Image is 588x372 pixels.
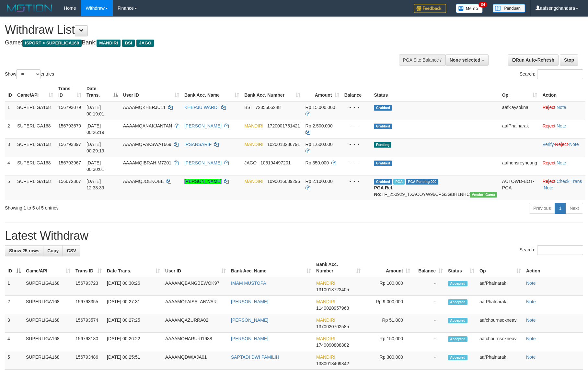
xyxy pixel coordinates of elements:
td: 1 [5,101,15,120]
h1: Latest Withdraw [5,229,583,242]
span: AAAAMQPAKSWAT669 [123,142,171,147]
span: [DATE] 12:33:39 [86,179,104,190]
th: Date Trans.: activate to sort column ascending [104,258,163,277]
td: aafhonsreyneang [500,157,540,175]
th: Trans ID: activate to sort column ascending [73,258,104,277]
td: 2 [5,120,15,138]
span: Grabbed [374,161,392,166]
td: [DATE] 00:27:25 [104,314,163,333]
a: Check Trans [557,179,582,184]
td: AAAAMQDWIAJA01 [163,351,228,370]
span: [DATE] 00:29:19 [86,142,104,153]
span: Show 25 rows [9,248,39,253]
span: Copy 1740090808882 to clipboard [316,342,349,348]
div: Showing 1 to 5 of 5 entries [5,202,240,211]
img: Button%20Memo.svg [456,4,483,13]
span: Accepted [448,299,467,305]
th: User ID: activate to sort column ascending [121,83,182,101]
span: MANDIRI [244,142,263,147]
select: Showentries [16,69,40,79]
a: Note [544,185,553,190]
a: [PERSON_NAME] [231,318,268,323]
span: Copy 1720001751421 to clipboard [267,123,300,128]
td: Rp 9,000,000 [363,296,413,314]
span: MANDIRI [244,123,263,128]
td: · · [540,175,585,200]
span: Grabbed [374,124,392,129]
a: Verify [542,142,554,147]
td: · [540,120,585,138]
th: Bank Acc. Name: activate to sort column ascending [182,83,242,101]
th: Action [540,83,585,101]
th: Balance: activate to sort column ascending [413,258,445,277]
a: Next [565,203,583,214]
a: Note [557,123,566,128]
a: Reject [542,160,555,165]
a: Stop [560,54,578,66]
span: JAGO [136,40,154,47]
th: Amount: activate to sort column ascending [363,258,413,277]
th: Bank Acc. Name: activate to sort column ascending [228,258,314,277]
td: 2 [5,296,23,314]
th: Amount: activate to sort column ascending [303,83,342,101]
td: AAAAMQFAISALANWAR [163,296,228,314]
td: AAAAMQHARURI1988 [163,333,228,351]
label: Search: [520,245,583,255]
span: BSI [122,40,135,47]
span: MANDIRI [316,336,335,341]
td: · [540,157,585,175]
td: SUPERLIGA168 [15,138,56,157]
td: SUPERLIGA168 [23,351,73,370]
h1: Withdraw List [5,23,386,36]
span: AAAAMQIBRAHIM7201 [123,160,171,165]
td: [DATE] 00:30:26 [104,277,163,296]
a: Note [557,105,566,110]
td: aafPhalnarak [477,277,524,296]
span: None selected [450,57,480,63]
a: Note [569,142,579,147]
span: 156793967 [58,160,81,165]
a: 1 [555,203,566,214]
td: - [413,314,445,333]
span: MANDIRI [316,281,335,286]
a: Copy [43,245,63,256]
a: Note [526,299,536,304]
span: 156672367 [58,179,81,184]
img: panduan.png [493,4,525,13]
span: Copy 1370020762585 to clipboard [316,324,349,329]
div: PGA Site Balance / [399,54,445,66]
span: Rp 350.000 [306,160,329,165]
th: Status: activate to sort column ascending [445,258,477,277]
td: SUPERLIGA168 [23,296,73,314]
td: SUPERLIGA168 [23,277,73,296]
th: Balance [342,83,372,101]
td: 4 [5,157,15,175]
div: - - - [344,160,369,166]
img: MOTION_logo.png [5,3,54,13]
td: aafPhalnarak [477,351,524,370]
span: 34 [478,2,487,7]
span: Accepted [448,355,467,360]
div: - - - [344,178,369,185]
label: Search: [520,69,583,79]
td: [DATE] 00:26:22 [104,333,163,351]
td: AAAAMQBANGBEWOK97 [163,277,228,296]
span: MANDIRI [97,40,121,47]
a: [PERSON_NAME] [184,160,222,165]
td: SUPERLIGA168 [23,314,73,333]
span: Copy 105194497201 to clipboard [260,160,291,165]
span: AAAAMQKHERJU11 [123,105,166,110]
td: AAAAMQAZURRA02 [163,314,228,333]
a: Reject [542,123,555,128]
a: IMAM MUSTOPA [231,281,266,286]
label: Show entries [5,69,54,79]
td: aafchournsokneav [477,333,524,351]
span: CSV [67,248,76,253]
th: Action [524,258,583,277]
a: Reject [542,179,555,184]
td: Rp 150,000 [363,333,413,351]
a: Note [526,336,536,341]
span: 156793670 [58,123,81,128]
th: Status [371,83,499,101]
td: 3 [5,138,15,157]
